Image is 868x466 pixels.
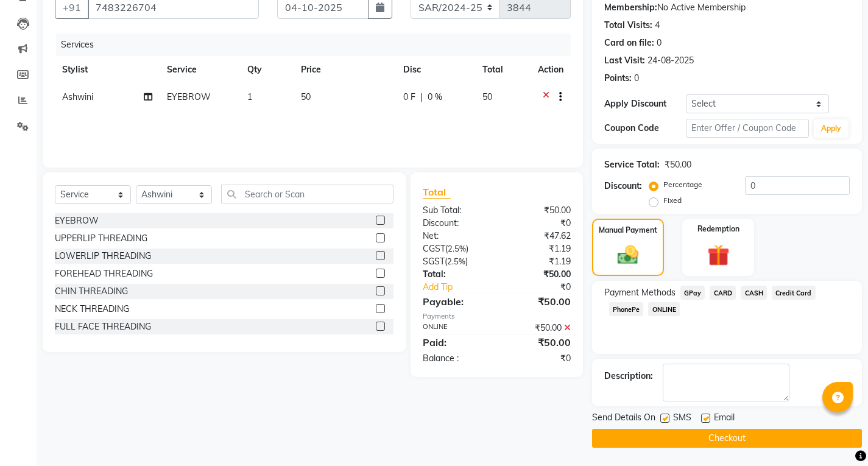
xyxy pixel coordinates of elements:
div: Discount: [604,180,642,192]
span: PhonePe [609,302,644,316]
div: Service Total: [604,158,660,171]
div: EYEBROW [55,214,99,227]
div: ₹1.19 [496,242,579,255]
th: Qty [240,56,294,83]
div: Coupon Code [604,122,686,135]
label: Manual Payment [599,225,657,236]
span: 2.5% [448,244,466,253]
div: Discount: [414,217,496,230]
div: FULL FACE THREADING [55,320,151,333]
span: GPay [680,286,705,300]
div: 24-08-2025 [647,54,694,67]
div: ₹47.62 [496,230,579,242]
div: 0 [657,37,662,49]
div: Membership: [604,1,657,14]
span: | [420,91,423,104]
span: SGST [423,256,445,267]
div: Total Visits: [604,19,652,32]
div: UPPERLIP THREADING [55,232,147,245]
div: Apply Discount [604,97,686,110]
span: CASH [741,286,767,300]
span: SMS [673,411,691,426]
div: ₹50.00 [496,204,579,217]
div: ₹0 [496,217,579,230]
div: ₹0 [496,352,579,365]
div: Paid: [414,335,496,350]
span: Email [714,411,735,426]
div: Sub Total: [414,204,496,217]
th: Action [531,56,571,83]
span: 0 % [428,91,442,104]
div: CHIN THREADING [55,285,128,298]
div: Payable: [414,294,496,309]
th: Service [160,56,240,83]
div: Last Visit: [604,54,645,67]
div: ₹1.19 [496,255,579,268]
div: ₹0 [510,281,580,294]
span: ONLINE [648,302,680,316]
span: Ashwini [62,91,93,102]
div: Points: [604,72,632,85]
div: Description: [604,370,653,383]
span: 50 [482,91,492,102]
div: ₹50.00 [665,158,691,171]
div: Card on file: [604,37,654,49]
div: Services [56,34,580,56]
img: _cash.svg [611,243,645,267]
button: Apply [814,119,849,138]
span: 0 F [403,91,415,104]
div: Total: [414,268,496,281]
label: Percentage [663,179,702,190]
span: Total [423,186,451,199]
input: Search or Scan [221,185,393,203]
th: Stylist [55,56,160,83]
span: Payment Methods [604,286,676,299]
th: Disc [396,56,475,83]
div: LOWERLIP THREADING [55,250,151,263]
img: _gift.svg [700,242,736,269]
div: ( ) [414,242,496,255]
div: Net: [414,230,496,242]
span: 1 [247,91,252,102]
div: NECK THREADING [55,303,129,316]
span: 50 [301,91,311,102]
div: ( ) [414,255,496,268]
div: FOREHEAD THREADING [55,267,153,280]
th: Total [475,56,531,83]
div: ₹50.00 [496,268,579,281]
a: Add Tip [414,281,510,294]
input: Enter Offer / Coupon Code [686,119,809,138]
div: ₹50.00 [496,294,579,309]
div: Balance : [414,352,496,365]
div: 4 [655,19,660,32]
span: EYEBROW [167,91,211,102]
div: ₹50.00 [496,335,579,350]
span: CGST [423,243,445,254]
div: ONLINE [414,322,496,334]
label: Redemption [697,224,739,235]
span: Credit Card [772,286,816,300]
div: No Active Membership [604,1,850,14]
span: Send Details On [592,411,655,426]
span: 2.5% [447,256,465,266]
th: Price [294,56,395,83]
div: 0 [634,72,639,85]
button: Checkout [592,429,862,448]
span: CARD [710,286,736,300]
div: ₹50.00 [496,322,579,334]
div: Payments [423,311,571,322]
label: Fixed [663,195,682,206]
